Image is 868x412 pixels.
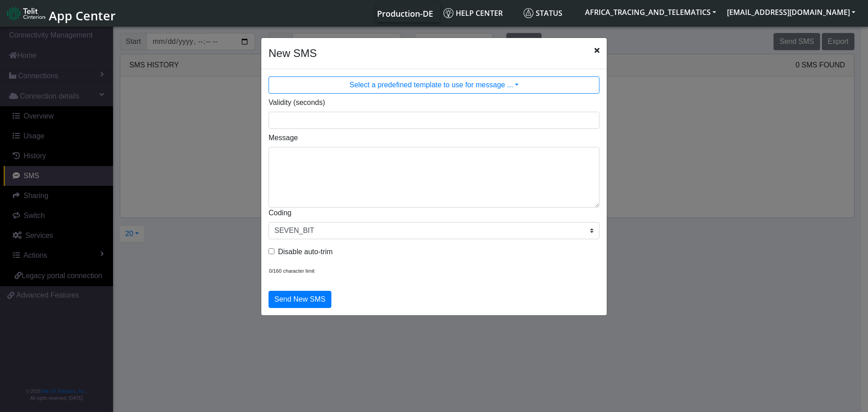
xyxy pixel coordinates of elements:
h4: New SMS [269,45,317,62]
span: Help center [443,8,503,18]
span: 0/160 character limit [269,268,315,274]
label: Disable auto-trim [278,246,333,257]
a: Your current platform instance [377,4,433,22]
label: Coding [269,208,292,218]
button: Send New SMS [269,291,331,308]
button: [EMAIL_ADDRESS][DOMAIN_NAME] [722,4,861,20]
label: Message [269,133,298,143]
img: status.svg [524,8,533,18]
img: knowledge.svg [443,8,453,18]
label: Validity (seconds) [269,97,325,108]
button: AFRICA_TRACING_AND_TELEMATICS [580,4,722,20]
span: Status [524,8,562,18]
img: logo-telit-cinterion-gw-new.png [7,6,45,21]
span: Production-DE [377,8,433,19]
span: Close [594,45,599,56]
span: App Center [49,7,116,24]
button: Select a predefined template to use for message ... [269,76,599,94]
